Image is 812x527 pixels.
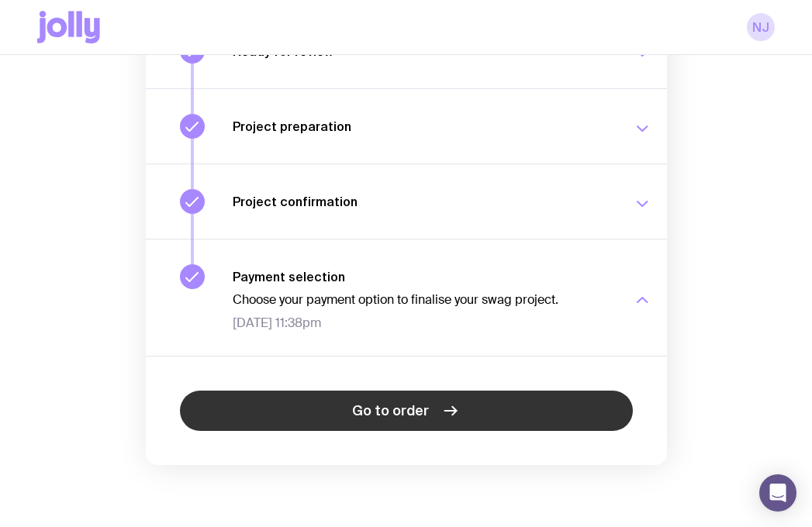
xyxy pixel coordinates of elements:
[747,13,775,41] a: NJ
[759,474,796,511] div: Open Intercom Messenger
[233,315,614,331] span: [DATE] 11:38pm
[180,391,633,431] a: Go to order
[233,119,614,134] h3: Project preparation
[146,239,667,356] button: Payment selectionChoose your payment option to finalise your swag project.[DATE] 11:38pm
[233,194,614,209] h3: Project confirmation
[233,292,614,308] p: Choose your payment option to finalise your swag project.
[352,401,429,420] span: Go to order
[233,269,614,284] h3: Payment selection
[146,164,667,239] button: Project confirmation
[146,88,667,164] button: Project preparation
